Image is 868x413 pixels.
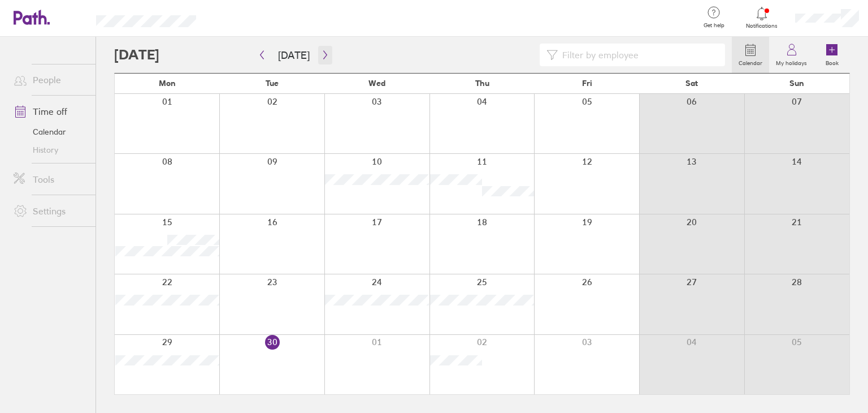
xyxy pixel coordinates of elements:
span: Fri [582,79,592,88]
input: Filter by employee [558,44,718,66]
label: My holidays [769,57,814,67]
label: Calendar [732,57,769,67]
a: My holidays [769,37,814,73]
label: Book [819,57,845,67]
a: Settings [5,200,96,222]
a: Calendar [5,123,96,141]
span: Sun [789,79,804,88]
a: History [5,141,96,159]
a: Book [814,37,850,73]
a: Notifications [744,6,780,29]
a: Time off [5,100,96,123]
span: Notifications [744,23,780,29]
a: People [5,68,96,91]
span: Get help [696,22,732,29]
a: Calendar [732,37,769,73]
span: Thu [475,79,489,88]
button: [DATE] [269,46,319,64]
span: Mon [159,79,176,88]
span: Sat [685,79,698,88]
a: Tools [5,168,96,191]
span: Wed [368,79,385,88]
span: Tue [266,79,279,88]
